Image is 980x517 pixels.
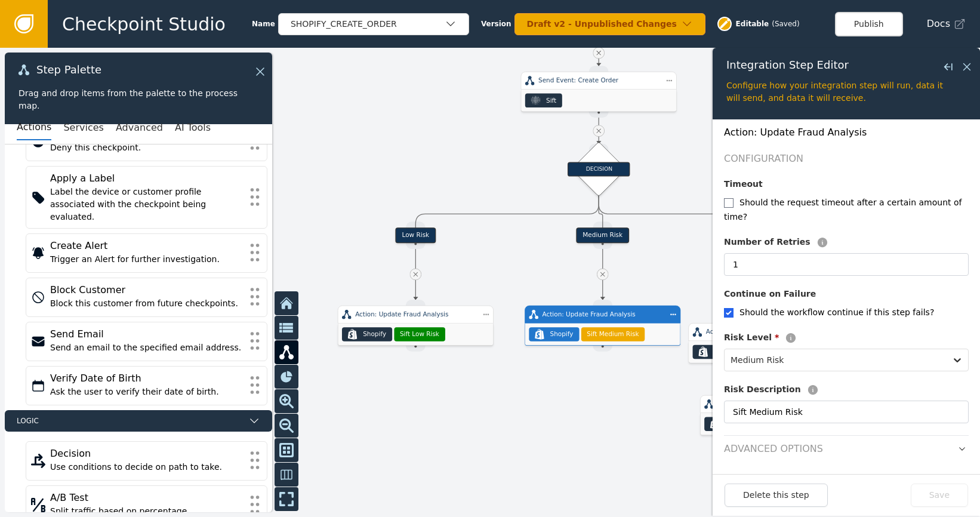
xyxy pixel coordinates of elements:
[736,19,769,29] span: Editable
[50,491,243,505] div: A/B Test
[724,288,816,300] label: Continue on Failure
[514,13,705,35] button: Draft v2 - Unpublished Changes
[724,178,763,190] label: Timeout
[400,330,439,339] span: Sift Low Risk
[291,18,445,30] div: SHOPIFY_CREATE_ORDER
[50,297,243,310] div: Block this customer from future checkpoints.
[116,115,163,140] button: Advanced
[175,115,211,140] button: AI Tools
[50,371,243,386] div: Verify Date of Birth
[50,283,243,297] div: Block Customer
[724,236,810,248] label: Number of Retries
[50,186,243,223] div: Label the device or customer profile associated with the checkpoint being evaluated.
[50,447,243,461] div: Decision
[50,141,243,154] div: Deny this checkpoint.
[576,227,629,243] div: Medium Risk
[706,327,827,337] div: Action: Update Fraud Analysis
[739,307,934,317] label: Should the workflow continue if this step fails?
[835,12,903,36] button: Publish
[278,13,469,35] button: SHOPIFY_CREATE_ORDER
[568,162,630,176] div: DECISION
[724,125,969,140] div: Action: Update Fraud Analysis
[726,79,966,104] div: Configure how your integration step will run, data it will send, and data it will receive.
[726,60,849,70] span: Integration Step Editor
[50,239,243,253] div: Create Alert
[724,442,823,456] h2: Advanced Options
[725,484,828,507] button: Delete this step
[36,64,101,75] span: Step Palette
[50,327,243,341] div: Send Email
[724,152,969,166] h2: Configuration
[927,17,950,31] span: Docs
[724,401,969,423] input: Observed Risky...
[481,19,511,29] span: Version
[724,198,961,221] label: Should the request timeout after a certain amount of time?
[587,330,639,339] span: Sift Medium Risk
[927,17,966,31] a: Docs
[550,330,574,339] div: Shopify
[543,310,663,319] div: Action: Update Fraud Analysis
[252,19,275,29] span: Name
[50,253,243,266] div: Trigger an Alert for further investigation.
[17,416,244,426] span: Logic
[724,383,801,396] label: Risk Description
[355,310,476,319] div: Action: Update Fraud Analysis
[50,461,243,473] div: Use conditions to decide on path to take.
[724,331,779,344] label: Risk Level
[63,115,103,140] button: Services
[50,171,243,186] div: Apply a Label
[50,386,243,398] div: Ask the user to verify their date of birth.
[724,253,969,276] input: 3
[772,19,799,29] div: ( Saved )
[62,11,226,38] span: Checkpoint Studio
[527,18,681,30] div: Draft v2 - Unpublished Changes
[395,227,436,243] div: Low Risk
[19,87,258,112] div: Drag and drop items from the palette to the process map.
[50,341,243,354] div: Send an email to the specified email address.
[538,76,659,85] div: Send Event: Create Order
[17,115,51,140] button: Actions
[546,96,556,105] div: Sift
[363,330,386,339] div: Shopify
